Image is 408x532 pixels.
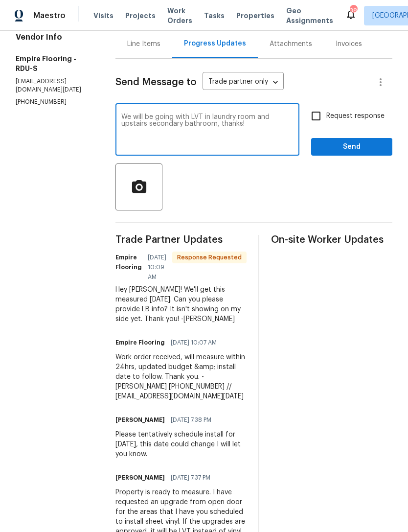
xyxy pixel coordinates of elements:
h6: Empire Flooring [115,338,165,347]
div: Progress Updates [184,39,246,48]
p: [PHONE_NUMBER] [16,98,92,106]
div: Invoices [336,39,362,49]
div: Please tentatively schedule install for [DATE], this date could change I will let you know. [115,430,247,459]
span: Response Requested [173,253,246,262]
span: Trade Partner Updates [115,235,247,245]
div: Attachments [270,39,312,49]
h6: [PERSON_NAME] [115,473,165,483]
span: [DATE] 7:38 PM [171,415,211,425]
textarea: We will be going with LVT in laundry room and upstairs secondary bathroom, thanks! [121,114,294,148]
h5: Empire Flooring - RDU-S [16,54,92,73]
span: Projects [125,11,156,21]
span: Send Message to [115,77,197,87]
span: Work Orders [167,6,192,25]
h4: Vendor Info [16,32,92,42]
h6: [PERSON_NAME] [115,415,165,425]
span: Tasks [204,12,225,19]
span: Geo Assignments [286,6,333,25]
span: Send [319,141,385,153]
div: Hey [PERSON_NAME]! We'll get this measured [DATE]. Can you please provide LB info? It isn't showi... [115,285,247,324]
p: [EMAIL_ADDRESS][DOMAIN_NAME][DATE] [16,77,92,94]
div: Line Items [127,39,160,49]
div: 38 [350,6,357,16]
h6: Empire Flooring [115,253,142,272]
span: On-site Worker Updates [271,235,392,245]
div: Trade partner only [203,74,284,91]
span: [DATE] 7:37 PM [171,473,210,483]
button: Send [311,138,392,156]
span: [DATE] 10:07 AM [171,338,217,347]
span: [DATE] 10:09 AM [148,253,166,282]
span: Visits [93,11,113,21]
span: Maestro [33,11,66,21]
span: Request response [326,111,385,121]
div: Work order received, will measure within 24hrs, updated budget &amp; install date to follow. Than... [115,352,247,401]
span: Properties [236,11,274,21]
